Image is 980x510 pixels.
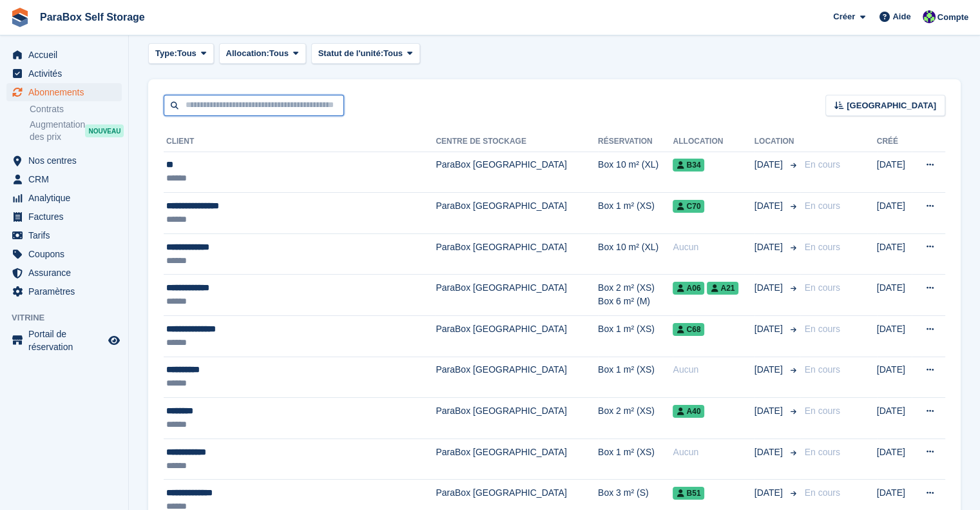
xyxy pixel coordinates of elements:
span: Portail de réservation [28,328,106,353]
span: Créer [833,10,855,23]
a: menu [6,83,122,101]
td: [DATE] [877,438,912,480]
div: Aucun [673,446,754,459]
a: Augmentation des prix NOUVEAU [30,118,122,144]
img: stora-icon-8386f47178a22dfd0bd8f6a31ec36ba5ce8667c1dd55bd0f319d3a0aa187defe.svg [10,8,30,27]
td: [DATE] [877,398,912,439]
span: Type: [155,47,177,60]
span: En cours [805,282,840,293]
span: Factures [28,208,106,226]
span: Abonnements [28,83,106,101]
span: Tarifs [28,226,106,244]
a: menu [6,282,122,300]
span: Aide [892,10,910,23]
td: ParaBox [GEOGRAPHIC_DATA] [436,193,598,234]
a: menu [6,46,122,64]
span: Allocation: [226,47,269,60]
span: Accueil [28,46,106,64]
a: menu [6,189,122,207]
td: [DATE] [877,275,912,316]
img: Tess Bédat [923,10,936,23]
span: [DATE] [754,281,785,295]
td: Box 2 m² (XS) Box 6 m² (M) [598,275,673,316]
button: Allocation: Tous [219,43,306,64]
span: Tous [383,47,403,60]
td: ParaBox [GEOGRAPHIC_DATA] [436,316,598,357]
div: NOUVEAU [85,124,124,137]
span: Tous [177,47,197,60]
td: ParaBox [GEOGRAPHIC_DATA] [436,275,598,316]
span: Augmentation des prix [30,119,85,143]
td: [DATE] [877,316,912,357]
span: En cours [805,364,840,375]
span: [DATE] [754,199,785,213]
th: Client [164,132,436,152]
span: Compte [937,11,968,24]
a: menu [6,208,122,226]
span: En cours [805,201,840,211]
a: menu [6,152,122,170]
td: ParaBox [GEOGRAPHIC_DATA] [436,233,598,275]
td: Box 1 m² (XS) [598,316,673,357]
td: ParaBox [GEOGRAPHIC_DATA] [436,398,598,439]
span: [DATE] [754,322,785,336]
span: C70 [673,200,704,213]
th: Centre de stockage [436,132,598,152]
span: CRM [28,170,106,188]
span: [DATE] [754,158,785,172]
td: [DATE] [877,193,912,234]
td: Box 1 m² (XS) [598,438,673,480]
td: [DATE] [877,233,912,275]
td: [DATE] [877,152,912,193]
span: En cours [805,159,840,170]
span: B34 [673,159,704,172]
span: A40 [673,405,704,418]
span: [DATE] [754,363,785,377]
a: menu [6,64,122,83]
a: menu [6,245,122,263]
a: menu [6,264,122,282]
span: Statut de l'unité: [318,47,383,60]
td: Box 10 m² (XL) [598,233,673,275]
span: Coupons [28,245,106,263]
span: C68 [673,323,704,336]
span: Assurance [28,264,106,282]
span: B51 [673,487,704,500]
span: En cours [805,324,840,334]
td: ParaBox [GEOGRAPHIC_DATA] [436,152,598,193]
td: Box 2 m² (XS) [598,398,673,439]
td: [DATE] [877,357,912,398]
a: Boutique d'aperçu [106,333,122,348]
span: En cours [805,487,840,498]
a: ParaBox Self Storage [35,6,150,28]
td: Box 1 m² (XS) [598,193,673,234]
a: Contrats [30,103,122,115]
td: ParaBox [GEOGRAPHIC_DATA] [436,357,598,398]
span: A21 [707,282,738,295]
th: Créé [877,132,912,152]
span: [GEOGRAPHIC_DATA] [847,99,936,112]
th: Réservation [598,132,673,152]
th: Allocation [673,132,754,152]
span: [DATE] [754,446,785,459]
span: [DATE] [754,486,785,500]
button: Type: Tous [148,43,214,64]
span: Tous [269,47,289,60]
div: Aucun [673,363,754,377]
span: A06 [673,282,704,295]
div: Aucun [673,240,754,254]
a: menu [6,226,122,244]
td: Box 1 m² (XS) [598,357,673,398]
span: [DATE] [754,240,785,254]
th: Location [754,132,800,152]
span: Analytique [28,189,106,207]
span: Vitrine [12,311,128,324]
span: Paramètres [28,282,106,300]
span: En cours [805,447,840,457]
span: Nos centres [28,152,106,170]
button: Statut de l'unité: Tous [311,43,420,64]
span: [DATE] [754,404,785,418]
td: Box 10 m² (XL) [598,152,673,193]
td: ParaBox [GEOGRAPHIC_DATA] [436,438,598,480]
a: menu [6,170,122,188]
